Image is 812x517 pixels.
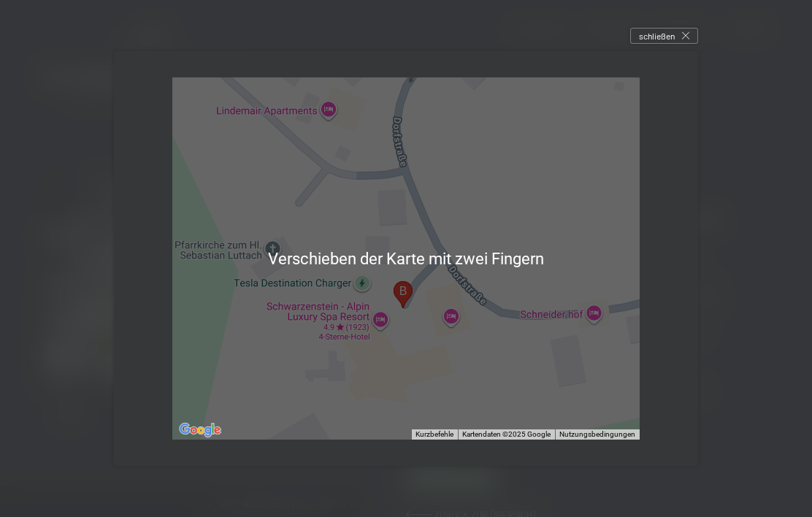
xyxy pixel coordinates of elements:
span: Kartendaten ©2025 Google [462,430,551,438]
img: Google [176,421,224,440]
a: Dieses Gebiet in Google Maps öffnen (in neuem Fenster) [176,421,224,440]
a: Nutzungsbedingungen (wird in neuem Tab geöffnet) [559,430,635,438]
div: Dorfstraße, 11, 39030 Luttach, Autonome Provinz Bozen - Südtirol, Italien [388,275,418,314]
button: Kurzbefehle [415,429,453,440]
